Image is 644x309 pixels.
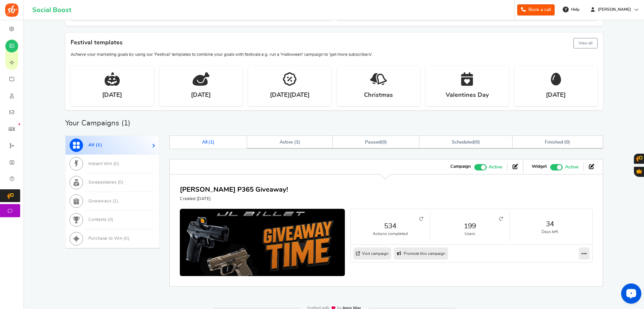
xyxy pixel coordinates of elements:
[545,140,570,145] span: Finished ( )
[357,221,423,231] a: 534
[114,199,117,203] span: 1
[532,164,547,170] strong: Widget
[119,180,122,185] span: 0
[634,167,644,177] button: Gratisfaction
[365,140,387,145] span: ( )
[280,140,300,145] span: Active ( )
[191,91,211,100] strong: [DATE]
[109,218,112,222] span: 0
[560,4,583,15] a: Help
[569,7,579,12] span: Help
[88,236,130,241] span: Purchase to Win ( )
[489,163,502,171] span: Active
[450,164,471,170] strong: Campaign
[65,120,130,126] h2: Your Campaigns ( )
[637,169,642,173] span: Gratisfaction
[32,6,71,14] h1: Social Boost
[125,236,128,241] span: 0
[115,162,118,166] span: 0
[394,247,448,260] a: Promote this campaign
[452,140,480,145] span: ( )
[5,3,18,17] img: Social Boost
[517,229,583,235] small: Days left
[71,37,598,50] h4: Festival templates
[210,140,213,145] span: 1
[88,143,103,147] span: All ( )
[595,7,634,12] span: [PERSON_NAME]
[573,38,598,48] button: View all
[365,140,381,145] span: Paused
[18,123,20,125] em: New
[517,4,555,15] a: Book a call
[476,140,478,145] span: 0
[353,247,391,260] a: Visit campaign
[546,91,566,100] strong: [DATE]
[510,213,590,241] li: 34
[527,163,583,171] li: Widget activated
[383,140,385,145] span: 0
[102,91,122,100] strong: [DATE]
[616,281,644,309] iframe: LiveChat chat widget
[88,218,114,222] span: Contests ( )
[446,91,489,100] strong: Valentines Day
[566,140,568,145] span: 0
[71,52,598,58] p: Achieve your marketing goals by using our 'Festival' templates to combine your goals with festiva...
[452,140,474,145] span: Scheduled
[357,231,423,237] small: Actions completed
[180,196,288,202] p: Created [DATE]
[124,119,128,127] span: 1
[88,199,119,203] span: Giveaways ( )
[180,186,288,193] a: [PERSON_NAME] P365 Giveaway!
[437,231,503,237] small: Users
[270,91,310,100] strong: [DATE][DATE]
[88,180,124,185] span: Sweepstakes ( )
[364,91,393,100] strong: Christmas
[88,162,119,166] span: Instant Win ( )
[97,143,100,147] span: 1
[202,140,215,145] span: All ( )
[437,221,503,231] a: 199
[296,140,298,145] span: 1
[565,163,578,171] span: Active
